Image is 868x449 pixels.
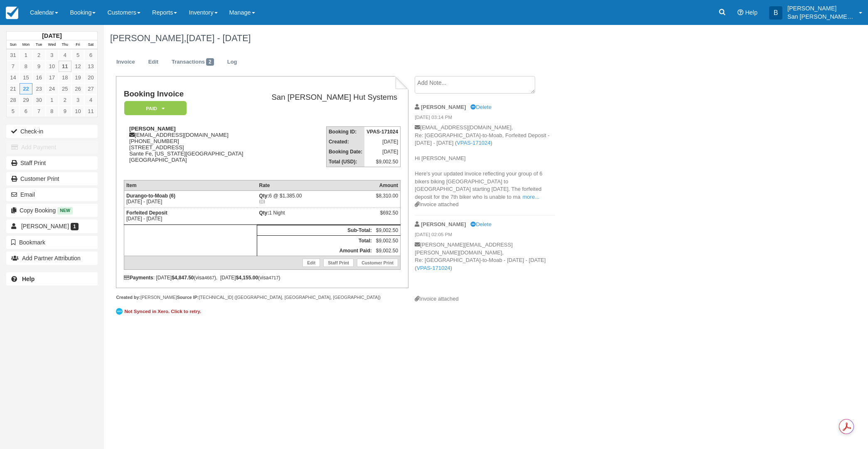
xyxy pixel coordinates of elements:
[59,94,71,106] a: 2
[366,129,398,135] strong: VPAS-171024
[374,180,401,190] th: Amount
[6,204,98,217] button: Copy Booking New
[415,201,555,209] div: Invoice attached
[116,307,203,316] a: Not Synced in Xero. Click to retry.
[204,275,214,280] small: 4667
[421,104,466,110] strong: [PERSON_NAME]
[415,295,555,303] div: Invoice attached
[71,72,84,83] a: 19
[71,40,84,49] th: Fri
[71,94,84,106] a: 3
[84,49,97,61] a: 6
[32,61,45,72] a: 9
[259,210,269,216] strong: Qty
[20,61,32,72] a: 8
[323,259,354,267] a: Staff Print
[32,49,45,61] a: 2
[165,54,220,70] a: Transactions2
[126,193,175,199] strong: Durango-to-Moab (6)
[124,275,153,281] strong: Payments
[124,207,257,224] td: [DATE] - [DATE]
[326,127,364,137] th: Booking ID:
[415,231,555,240] em: [DATE] 02:05 PM
[21,223,69,229] span: [PERSON_NAME]
[124,275,401,281] div: : [DATE] (visa ), [DATE] (visa )
[124,180,257,190] th: Item
[6,236,98,249] button: Bookmark
[6,188,98,201] button: Email
[59,83,71,94] a: 25
[364,157,400,167] td: $9,002.50
[376,210,398,222] div: $692.50
[738,10,743,15] i: Help
[7,72,20,83] a: 14
[357,259,398,267] a: Customer Print
[7,61,20,72] a: 7
[257,190,374,207] td: 6 @ $1,385.00
[6,141,98,154] button: Add Payment
[6,7,18,19] img: checkfront-main-nav-mini-logo.png
[124,101,184,116] a: Paid
[523,194,539,200] a: more...
[42,32,61,39] strong: [DATE]
[71,61,84,72] a: 12
[326,137,364,147] th: Created:
[45,49,58,61] a: 3
[7,94,20,106] a: 28
[787,12,854,21] p: San [PERSON_NAME] Hut Systems
[7,106,20,117] a: 5
[374,246,401,256] td: $9,002.50
[45,106,58,117] a: 8
[7,49,20,61] a: 31
[257,235,374,246] th: Total:
[20,83,32,94] a: 22
[110,33,749,43] h1: [PERSON_NAME],
[364,147,400,157] td: [DATE]
[84,94,97,106] a: 4
[45,83,58,94] a: 24
[116,294,408,301] div: [PERSON_NAME] [TECHNICAL_ID] ([GEOGRAPHIC_DATA], [GEOGRAPHIC_DATA], [GEOGRAPHIC_DATA])
[20,49,32,61] a: 1
[84,83,97,94] a: 27
[415,124,555,201] p: [EMAIL_ADDRESS][DOMAIN_NAME], Re: [GEOGRAPHIC_DATA]-to-Moab, Forfeited Deposit - [DATE] - [DATE] ...
[257,180,374,190] th: Rate
[110,54,141,70] a: Invoice
[59,40,71,49] th: Thu
[116,295,140,300] strong: Created by:
[84,106,97,117] a: 11
[7,40,20,49] th: Sun
[32,72,45,83] a: 16
[84,61,97,72] a: 13
[470,104,491,110] a: Delete
[769,6,782,20] div: B
[415,114,555,123] em: [DATE] 03:14 PM
[71,223,79,230] span: 1
[20,40,32,49] th: Mon
[457,140,490,146] a: VPAS-171024
[20,106,32,117] a: 6
[374,225,401,235] td: $9,002.50
[6,125,98,138] button: Check-in
[59,49,71,61] a: 4
[6,156,98,170] a: Staff Print
[124,190,257,207] td: [DATE] - [DATE]
[257,207,374,224] td: 1 Night
[326,157,364,167] th: Total (USD):
[415,241,555,295] p: [PERSON_NAME][EMAIL_ADDRESS][PERSON_NAME][DOMAIN_NAME], Re: [GEOGRAPHIC_DATA]-to-Moab - [DATE] - ...
[71,49,84,61] a: 5
[124,101,187,116] em: Paid
[59,72,71,83] a: 18
[71,106,84,117] a: 10
[421,221,466,227] strong: [PERSON_NAME]
[326,147,364,157] th: Booking Date:
[124,126,255,173] div: [EMAIL_ADDRESS][DOMAIN_NAME] [PHONE_NUMBER] [STREET_ADDRESS] Sante Fe, [US_STATE][GEOGRAPHIC_DATA...
[268,275,278,280] small: 4717
[302,259,320,267] a: Edit
[84,72,97,83] a: 20
[129,126,176,132] strong: [PERSON_NAME]
[126,210,167,216] strong: Forfeited Deposit
[22,276,34,282] b: Help
[6,272,98,286] a: Help
[376,193,398,205] div: $8,310.00
[172,275,194,281] strong: $4,847.50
